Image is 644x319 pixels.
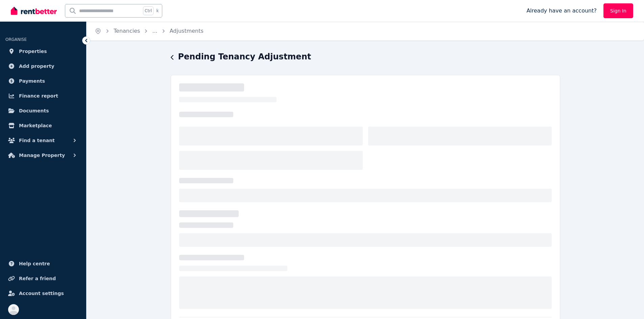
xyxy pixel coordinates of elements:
span: Manage Property [19,151,65,159]
a: Help centre [5,257,81,270]
h1: Pending Tenancy Adjustment [178,51,311,62]
a: Account settings [5,287,81,300]
nav: Breadcrumb [87,22,212,41]
span: ORGANISE [5,37,27,42]
span: k [156,8,159,14]
a: ... [152,28,157,34]
a: Sign In [603,3,633,18]
span: Marketplace [19,122,52,130]
span: Refer a friend [19,274,56,283]
a: Finance report [5,89,81,103]
span: Documents [19,107,49,115]
span: Add property [19,62,54,70]
a: Marketplace [5,119,81,132]
a: Documents [5,104,81,117]
a: Payments [5,74,81,88]
span: Help centre [19,260,50,268]
a: Adjustments [170,28,204,34]
button: Find a tenant [5,134,81,147]
img: RentBetter [11,6,57,16]
a: Add property [5,59,81,73]
span: Properties [19,47,47,55]
span: Find a tenant [19,136,55,144]
button: Manage Property [5,149,81,162]
span: Already have an account? [526,7,597,15]
a: Properties [5,45,81,58]
a: Tenancies [114,28,140,34]
span: Account settings [19,289,64,297]
span: Ctrl [143,6,153,15]
span: Payments [19,77,45,85]
span: Finance report [19,92,58,100]
a: Refer a friend [5,272,81,285]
